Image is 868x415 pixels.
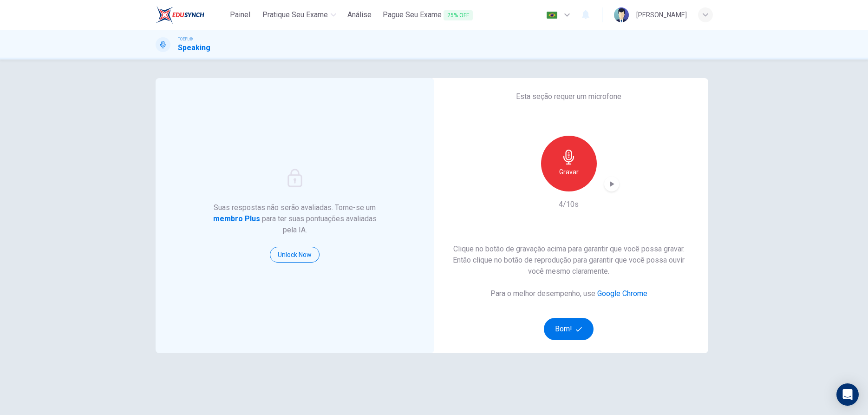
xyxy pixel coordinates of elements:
img: EduSynch logo [156,6,204,24]
img: Profile picture [614,7,629,22]
button: Análise [344,7,375,23]
strong: membro Plus [213,214,260,223]
a: Google Chrome [597,289,647,298]
span: Pratique seu exame [262,9,328,20]
button: Gravar [541,136,597,191]
h1: Speaking [178,42,210,53]
button: Bom! [544,318,594,340]
h6: Para o melhor desempenho, use [490,288,647,299]
a: EduSynch logo [156,6,226,24]
div: [PERSON_NAME] [636,9,687,20]
span: 25% OFF [444,10,473,20]
span: TOEFL® [178,36,193,42]
img: pt [546,12,558,19]
h6: Suas respostas não serão avaliadas. Torne-se um para ter suas pontuações avaliadas pela IA. [211,202,379,236]
button: Pratique seu exame [259,7,340,23]
div: Open Intercom Messenger [836,383,859,406]
span: Painel [230,9,250,20]
span: Análise [347,9,372,20]
h6: Clique no botão de gravação acima para garantir que você possa gravar. Então clique no botão de r... [444,244,693,277]
button: Unlock Now [270,247,320,263]
button: Pague Seu Exame25% OFF [379,7,476,24]
h6: Gravar [559,166,579,178]
span: Pague Seu Exame [383,9,473,21]
h6: Esta seção requer um microfone [516,91,621,102]
h6: 4/10s [559,199,579,210]
button: Painel [225,7,255,23]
